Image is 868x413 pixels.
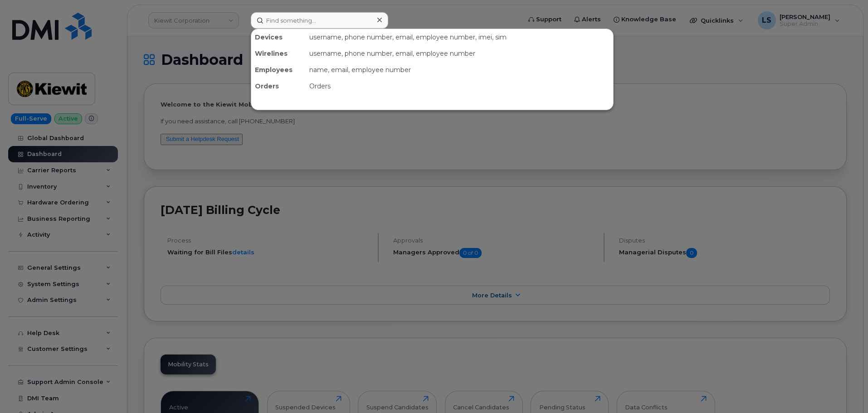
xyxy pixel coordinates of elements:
[251,29,306,45] div: Devices
[251,45,306,62] div: Wirelines
[829,374,861,406] iframe: Messenger Launcher
[251,78,306,94] div: Orders
[306,45,613,62] div: username, phone number, email, employee number
[306,62,613,78] div: name, email, employee number
[306,78,613,94] div: Orders
[306,29,613,45] div: username, phone number, email, employee number, imei, sim
[251,62,306,78] div: Employees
